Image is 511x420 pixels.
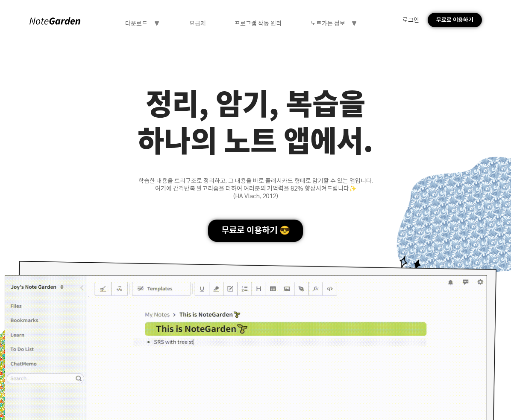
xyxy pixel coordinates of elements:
div: 노트가든 정보 [311,20,345,27]
div: 무료로 이용하기 😎 [208,220,302,242]
div: 로그인 [402,16,419,24]
div: 무료로 이용하기 [428,13,482,27]
div: 요금제 [189,20,206,27]
div: 다운로드 [125,20,147,27]
div: 프로그램 작동 원리 [235,20,282,27]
